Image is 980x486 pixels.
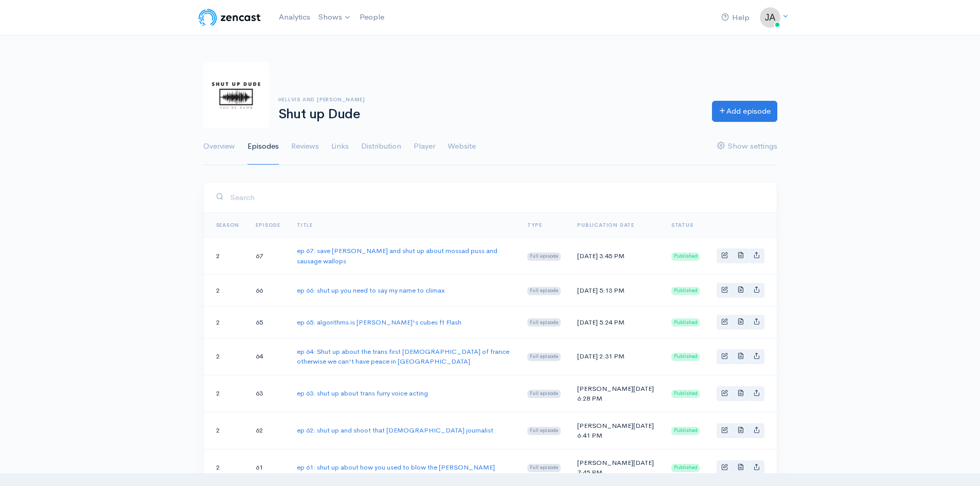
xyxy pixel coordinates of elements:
a: Add episode [712,101,777,122]
span: Full episode [527,353,561,361]
a: Episode [256,222,280,228]
td: [DATE] 3:45 PM [569,238,663,275]
span: Status [671,222,693,228]
a: Player [414,128,435,165]
td: 61 [247,449,289,486]
h6: hellvis and [PERSON_NAME] [278,97,700,102]
a: Episodes [247,128,279,165]
a: ep 64: Shut up about the trans first [DEMOGRAPHIC_DATA] of france otherwise we can't have peace i... [297,347,509,366]
a: Website [448,128,476,165]
span: Published [671,390,700,398]
a: ep 63: shut up about trans furry voice acting [297,389,428,398]
span: Published [671,427,700,435]
img: ZenCast Logo [197,7,262,28]
span: Published [671,464,700,472]
td: 66 [247,275,289,307]
a: Help [717,7,754,29]
td: [PERSON_NAME][DATE] 6:41 PM [569,412,663,449]
a: ep 65: algorithms is [PERSON_NAME]'s cubes ft Flash [297,318,461,327]
a: Title [297,222,313,228]
div: Basic example [717,386,764,401]
td: 2 [204,275,248,307]
td: 67 [247,238,289,275]
td: 64 [247,338,289,375]
td: [PERSON_NAME][DATE] 6:28 PM [569,375,663,412]
td: 2 [204,412,248,449]
td: 62 [247,412,289,449]
div: Basic example [717,460,764,475]
span: Published [671,318,700,327]
td: 2 [204,375,248,412]
a: Season [216,222,240,228]
span: Full episode [527,390,561,398]
td: [PERSON_NAME][DATE] 7:45 PM [569,449,663,486]
a: People [355,6,388,28]
a: Publication date [577,222,634,228]
span: Full episode [527,318,561,327]
span: Full episode [527,287,561,295]
a: Links [331,128,349,165]
td: [DATE] 5:13 PM [569,275,663,307]
a: Distribution [361,128,401,165]
h1: Shut up Dude [278,107,700,122]
span: Published [671,353,700,361]
td: [DATE] 2:31 PM [569,338,663,375]
td: 2 [204,338,248,375]
a: Show settings [717,128,777,165]
a: ep 67: save [PERSON_NAME] and shut up about mossad puss and sausage wallops [297,246,497,265]
span: Published [671,253,700,261]
a: Type [527,222,542,228]
td: 2 [204,238,248,275]
span: Full episode [527,427,561,435]
a: ep 62: shut up and shoot that [DEMOGRAPHIC_DATA] journalist [297,426,493,435]
a: Shows [314,6,355,29]
td: 63 [247,375,289,412]
div: Basic example [717,349,764,364]
a: Reviews [291,128,319,165]
div: Basic example [717,315,764,330]
a: ep 66: shut up you need to say my name to climax [297,286,445,295]
a: Overview [203,128,235,165]
div: Basic example [717,423,764,438]
a: ep 61: shut up about how you used to blow the [PERSON_NAME] [297,463,495,472]
td: [DATE] 5:24 PM [569,306,663,338]
div: Basic example [717,248,764,263]
a: Analytics [275,6,314,28]
span: Published [671,287,700,295]
div: Basic example [717,283,764,298]
img: ... [760,7,780,28]
td: 65 [247,306,289,338]
input: Search [230,187,764,208]
span: Full episode [527,464,561,472]
span: Full episode [527,253,561,261]
td: 2 [204,449,248,486]
td: 2 [204,306,248,338]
